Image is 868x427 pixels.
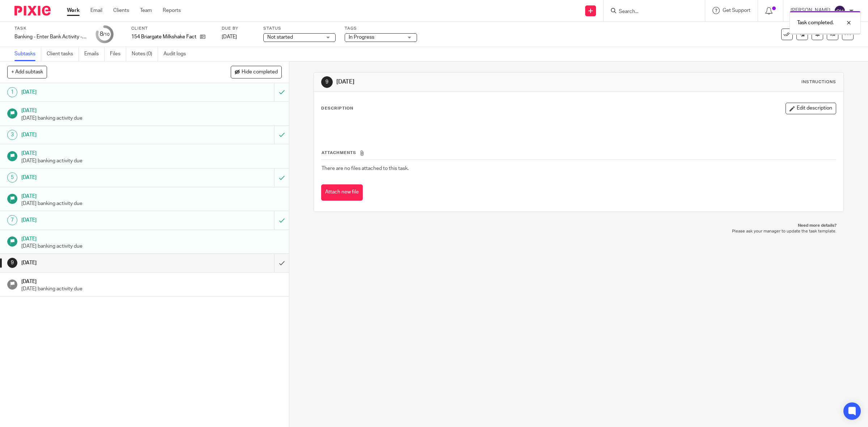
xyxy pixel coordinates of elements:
[131,26,213,31] label: Client
[7,87,17,97] div: 1
[21,243,282,250] p: [DATE] banking activity due
[834,5,846,17] img: svg%3E
[322,151,356,155] span: Attachments
[801,79,836,85] div: Instructions
[21,234,282,243] h1: [DATE]
[140,7,152,14] a: Team
[21,87,185,98] h1: [DATE]
[21,215,185,226] h1: [DATE]
[103,33,110,37] small: /10
[21,276,282,285] h1: [DATE]
[321,223,837,229] p: Need more details?
[7,130,17,140] div: 3
[21,257,185,268] h1: [DATE]
[14,26,87,31] label: Task
[321,76,333,88] div: 9
[47,47,79,61] a: Client tasks
[21,200,282,207] p: [DATE] banking activity due
[345,26,417,31] label: Tags
[21,148,282,157] h1: [DATE]
[222,26,254,31] label: Due by
[14,47,41,61] a: Subtasks
[14,33,87,40] div: Banking - Enter Bank Activity - week 38
[242,69,278,75] span: Hide completed
[7,215,17,225] div: 7
[322,166,409,171] span: There are no files attached to this task.
[100,30,110,38] div: 8
[786,103,836,114] button: Edit description
[14,6,51,16] img: Pixie
[84,47,105,61] a: Emails
[321,229,837,234] p: Please ask your manager to update the task template.
[132,47,158,61] a: Notes (0)
[222,34,237,39] span: [DATE]
[21,157,282,165] p: [DATE] banking activity due
[7,66,47,78] button: + Add subtask
[7,258,17,268] div: 9
[797,19,834,26] p: Task completed.
[163,47,191,61] a: Audit logs
[21,191,282,200] h1: [DATE]
[131,33,196,40] p: 154 Briargate Milkshake Factory
[21,129,185,140] h1: [DATE]
[231,66,282,78] button: Hide completed
[90,7,102,14] a: Email
[321,106,353,111] p: Description
[321,184,363,201] button: Attach new file
[21,285,282,293] p: [DATE] banking activity due
[21,105,282,114] h1: [DATE]
[349,35,374,40] span: In Progress
[336,78,594,86] h1: [DATE]
[113,7,129,14] a: Clients
[263,26,336,31] label: Status
[7,172,17,183] div: 5
[21,172,185,183] h1: [DATE]
[67,7,80,14] a: Work
[163,7,181,14] a: Reports
[110,47,126,61] a: Files
[267,35,293,40] span: Not started
[21,115,282,122] p: [DATE] banking activity due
